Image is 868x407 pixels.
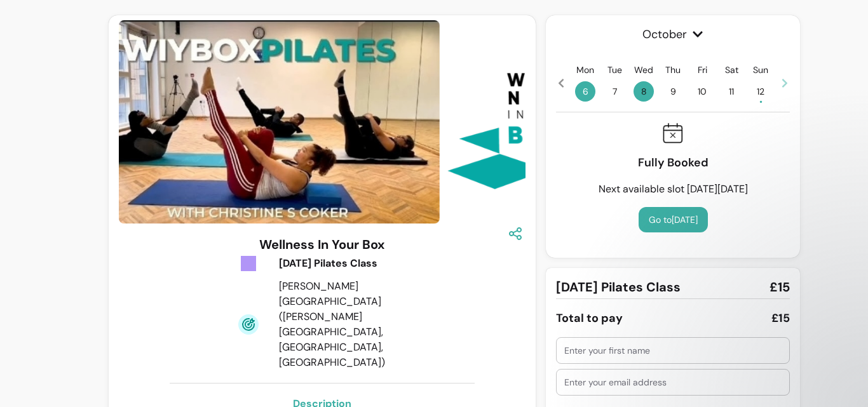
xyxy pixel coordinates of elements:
[279,279,421,370] div: [PERSON_NAME][GEOGRAPHIC_DATA] ([PERSON_NAME][GEOGRAPHIC_DATA], [GEOGRAPHIC_DATA], [GEOGRAPHIC_DA...
[770,278,790,296] span: £15
[753,63,768,76] p: Sun
[638,154,709,171] p: Fully Booked
[692,81,712,102] span: 10
[634,81,654,102] span: 8
[279,256,421,271] div: [DATE] Pilates Class
[607,63,622,76] p: Tue
[639,207,708,232] button: Go to[DATE]
[556,25,790,43] span: October
[604,81,625,102] span: 7
[698,63,707,76] p: Fri
[665,63,681,76] p: Thu
[759,95,763,108] span: •
[564,376,782,389] input: Enter your email address
[259,236,384,253] h3: Wellness In Your Box
[238,253,259,274] img: Tickets Icon
[634,63,653,76] p: Wed
[564,344,782,357] input: Enter your first name
[75,20,439,224] img: https://d3pz9znudhj10h.cloudfront.net/4e8f284b-694f-4be8-b9e8-3c3280a478aa
[556,278,681,296] span: [DATE] Pilates Class
[444,20,648,224] img: https://d3pz9znudhj10h.cloudfront.net/2e73584a-44d9-4dd2-8e1b-1d420296805f
[556,309,623,327] div: Total to pay
[750,81,771,102] span: 12
[663,123,683,143] img: Fully booked icon
[721,81,742,102] span: 11
[663,81,683,102] span: 9
[771,309,790,327] div: £15
[599,182,748,197] p: Next available slot [DATE][DATE]
[575,81,595,102] span: 6
[725,63,738,76] p: Sat
[576,63,594,76] p: Mon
